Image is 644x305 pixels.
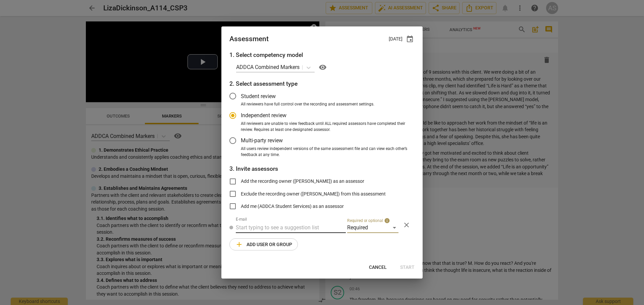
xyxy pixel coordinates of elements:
button: Help [317,62,328,73]
label: E-mail [236,218,247,222]
button: Add [229,238,298,250]
span: Required or optional [347,219,383,223]
span: close [402,221,411,229]
span: add [235,240,243,248]
p: ADDCA Combined Markers [236,63,300,71]
span: event [406,35,414,43]
span: All reviewers have full control over the recording and assessment settings. [241,101,374,107]
div: Required [347,222,398,233]
span: All reviewers are unable to view feedback until ALL required assessors have completed their revie... [241,121,409,133]
span: Add user or group [235,240,292,248]
h3: 2. Select assessment type [229,79,415,88]
span: Review status: new [229,221,236,229]
span: Add the recording owner ([PERSON_NAME]) as an assessor [241,178,364,185]
h3: 1. Select competency model [229,51,415,59]
div: Assessment type [229,88,415,158]
span: Add me (ADDCA Student Services) as an assessor [241,203,344,210]
p: [DATE] [389,35,402,43]
span: Cancel [369,264,387,271]
span: visibility [319,63,327,71]
span: Multi-party review [241,137,283,144]
h3: People will receive a link to the document to review. [229,164,415,173]
span: Exclude the recording owner ([PERSON_NAME]) from this assessment [241,190,386,198]
button: Remove [398,217,415,233]
span: All users review independent versions of the same assessment file and can view each other’s feedb... [241,146,409,158]
input: Start typing to see a suggestion list [236,222,346,233]
div: Assessment [229,35,269,43]
span: info [384,218,390,224]
span: Independent review [241,111,286,119]
button: Due date [405,34,415,44]
a: Help [315,62,328,73]
span: Student review [241,92,276,100]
